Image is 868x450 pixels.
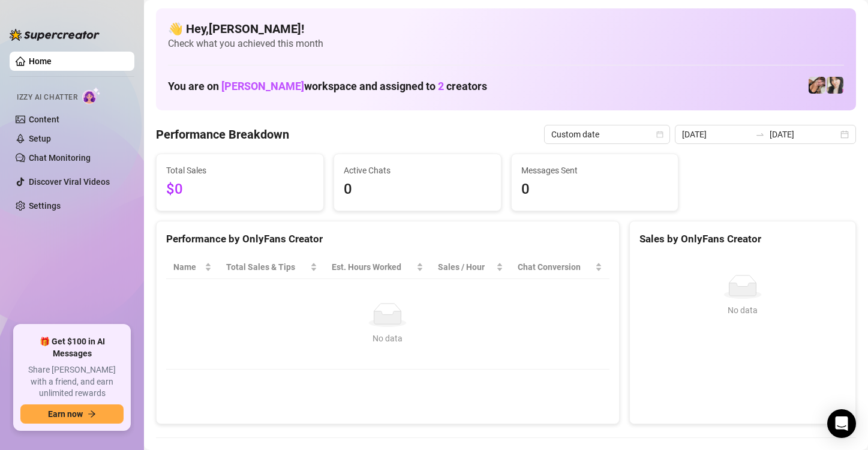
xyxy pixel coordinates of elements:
th: Chat Conversion [510,256,609,279]
span: [PERSON_NAME] [221,80,304,92]
span: 0 [521,178,669,201]
a: Settings [29,201,61,211]
a: Discover Viral Videos [29,177,110,187]
span: Izzy AI Chatter [17,92,77,103]
span: Messages Sent [521,164,669,177]
span: Total Sales [166,164,314,177]
div: Performance by OnlyFans Creator [166,231,609,247]
img: Christina [827,77,843,94]
span: Earn now [48,409,83,419]
span: 2 [438,80,444,92]
img: AI Chatter [82,87,101,104]
img: logo-BBDzfeDw.svg [10,29,100,41]
div: No data [178,332,597,345]
div: Open Intercom Messenger [827,409,856,438]
span: Name [173,260,202,274]
button: Earn nowarrow-right [20,404,124,424]
span: to [755,130,765,139]
div: No data [644,304,841,317]
span: $0 [166,178,314,201]
a: Content [29,115,59,124]
span: 🎁 Get $100 in AI Messages [20,336,124,359]
a: Chat Monitoring [29,153,91,163]
span: swap-right [755,130,765,139]
span: Custom date [551,125,663,143]
div: Sales by OnlyFans Creator [639,231,846,247]
h1: You are on workspace and assigned to creators [168,80,487,93]
h4: 👋 Hey, [PERSON_NAME] ! [168,20,844,37]
th: Name [166,256,219,279]
span: Chat Conversion [518,260,592,274]
input: Start date [682,128,750,141]
img: Christina [809,77,825,94]
span: Total Sales & Tips [226,260,308,274]
h4: Performance Breakdown [156,126,289,143]
a: Home [29,56,52,66]
span: Sales / Hour [438,260,494,274]
span: 0 [344,178,491,201]
span: Check what you achieved this month [168,37,844,50]
div: Est. Hours Worked [332,260,414,274]
span: calendar [656,131,663,138]
th: Total Sales & Tips [219,256,325,279]
span: Share [PERSON_NAME] with a friend, and earn unlimited rewards [20,364,124,400]
a: Setup [29,134,51,143]
span: Active Chats [344,164,491,177]
input: End date [770,128,838,141]
span: arrow-right [88,410,96,418]
th: Sales / Hour [431,256,511,279]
